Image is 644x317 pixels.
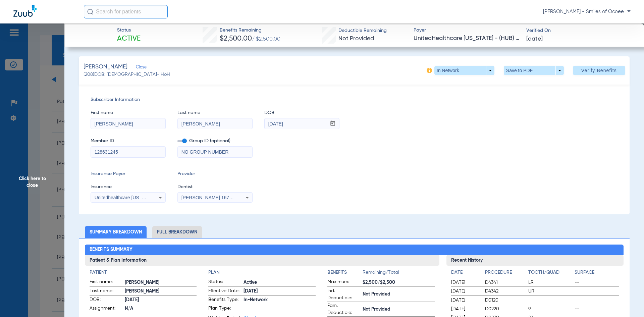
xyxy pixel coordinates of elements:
[125,288,197,295] span: [PERSON_NAME]
[581,68,617,73] span: Verify Benefits
[485,279,526,286] span: D4341
[91,183,166,191] span: Insurance
[485,306,526,312] span: D0220
[528,269,573,276] h4: Tooth/Quad
[485,288,526,295] span: D4342
[414,27,521,34] span: Payer
[526,35,543,43] span: [DATE]
[451,269,479,276] h4: Date
[117,27,141,34] span: Status
[220,35,252,42] span: $2,500.00
[208,305,241,314] span: Plan Type:
[528,269,573,278] app-breakdown-title: Tooth/Quad
[528,279,573,286] span: LR
[451,279,479,286] span: [DATE]
[434,66,494,75] button: In Network
[327,269,363,276] h4: Benefits
[327,302,360,316] span: Fam. Deductible:
[208,296,241,304] span: Benefits Type:
[427,68,432,73] img: info-icon
[338,36,374,42] span: Not Provided
[338,27,387,34] span: Deductible Remaining
[363,269,435,278] span: Remaining/Total
[91,109,166,116] span: First name
[573,66,625,75] button: Verify Benefits
[84,63,127,71] span: [PERSON_NAME]
[327,278,360,286] span: Maximum:
[485,297,526,304] span: D0120
[177,170,253,177] span: Provider
[575,297,619,304] span: --
[90,296,122,304] span: DOB:
[610,285,644,317] iframe: Chat Widget
[575,306,619,312] span: --
[451,269,479,278] app-breakdown-title: Date
[528,306,573,312] span: 9
[485,269,526,276] h4: Procedure
[208,287,241,296] span: Effective Date:
[264,109,339,116] span: DOB
[526,27,633,34] span: Verified On
[177,138,253,145] span: Group ID (optional)
[244,288,316,295] span: [DATE]
[125,279,197,286] span: [PERSON_NAME]
[136,65,142,71] span: Close
[451,306,479,312] span: [DATE]
[575,288,619,295] span: --
[208,269,316,276] h4: Plan
[208,278,241,286] span: Status:
[90,305,122,313] span: Assignment:
[13,5,37,17] img: Zuub Logo
[85,226,147,238] li: Summary Breakdown
[91,96,618,103] span: Subscriber Information
[125,297,197,304] span: [DATE]
[446,255,624,266] h3: Recent History
[414,34,521,43] span: UnitedHealthcare [US_STATE] - (HUB) - AI
[327,287,360,302] span: Ind. Deductible:
[575,279,619,286] span: --
[90,278,122,286] span: First name:
[87,9,93,15] img: Search Icon
[85,255,439,266] h3: Patient & Plan Information
[177,109,253,116] span: Last name
[504,66,564,75] button: Save to PDF
[363,306,435,313] span: Not Provided
[252,37,280,42] span: / $2,500.00
[485,269,526,278] app-breakdown-title: Procedure
[363,291,435,298] span: Not Provided
[220,27,280,34] span: Benefits Remaining
[451,297,479,304] span: [DATE]
[152,226,202,238] li: Full Breakdown
[91,138,166,145] span: Member ID
[575,269,619,278] app-breakdown-title: Surface
[84,71,170,78] span: (208) DOB: [DEMOGRAPHIC_DATA] - HoH
[543,8,631,15] span: [PERSON_NAME] - Smiles of Ocoee
[84,5,168,18] input: Search for patients
[451,288,479,295] span: [DATE]
[91,170,166,177] span: Insurance Payer
[90,269,197,276] h4: Patient
[244,279,316,286] span: Active
[181,195,248,200] span: [PERSON_NAME] 1679095970
[244,297,316,304] span: In-Network
[90,287,122,296] span: Last name:
[326,118,339,129] button: Open calendar
[528,288,573,295] span: UR
[95,195,181,200] span: Unitedhealthcare [US_STATE] - (Hub) - Ai
[575,269,619,276] h4: Surface
[85,245,624,255] h2: Benefits Summary
[177,183,253,191] span: Dentist
[528,297,573,304] span: --
[117,34,141,44] span: Active
[327,269,363,278] app-breakdown-title: Benefits
[125,305,197,312] span: N/A
[363,279,435,286] span: $2,500/$2,500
